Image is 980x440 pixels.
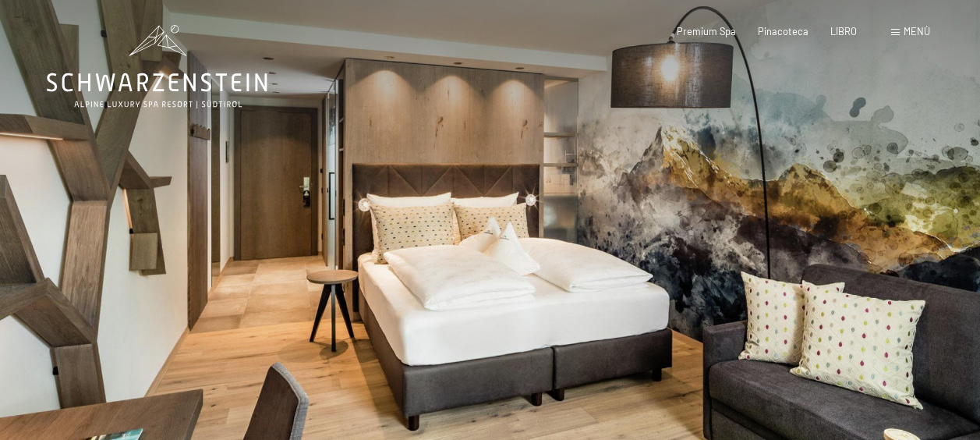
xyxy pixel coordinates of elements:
[677,25,736,37] a: Premium Spa
[904,25,930,37] span: Menù
[758,25,808,37] a: Pinacoteca
[830,25,857,37] a: LIBRO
